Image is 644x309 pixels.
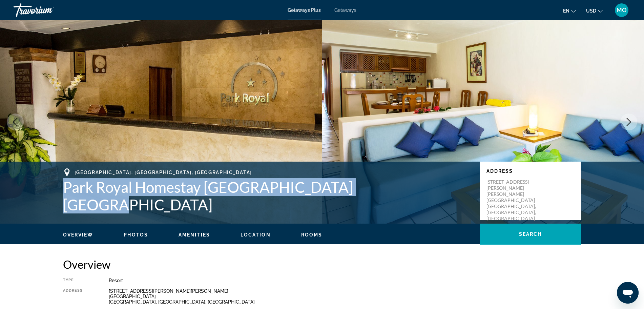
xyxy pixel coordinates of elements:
button: Search [480,224,581,245]
button: Photos [124,232,148,238]
div: Resort [109,278,581,283]
h1: Park Royal Homestay [GEOGRAPHIC_DATA] [GEOGRAPHIC_DATA] [63,178,473,213]
button: User Menu [613,3,630,17]
span: MO [617,7,627,14]
a: Getaways Plus [288,7,321,13]
button: Location [241,232,271,238]
div: Address [63,288,92,305]
span: Location [241,232,271,238]
div: Type [63,278,92,283]
p: [STREET_ADDRESS][PERSON_NAME][PERSON_NAME] [GEOGRAPHIC_DATA] [GEOGRAPHIC_DATA], [GEOGRAPHIC_DATA]... [486,179,541,222]
span: USD [586,8,596,14]
button: Rooms [301,232,323,238]
span: Amenities [179,232,210,238]
span: Overview [63,232,94,238]
p: Address [486,168,575,174]
span: [GEOGRAPHIC_DATA], [GEOGRAPHIC_DATA], [GEOGRAPHIC_DATA] [75,170,252,175]
button: Next image [620,114,637,130]
button: Overview [63,232,94,238]
button: Amenities [179,232,210,238]
div: [STREET_ADDRESS][PERSON_NAME][PERSON_NAME] [GEOGRAPHIC_DATA] [GEOGRAPHIC_DATA], [GEOGRAPHIC_DATA]... [109,288,581,305]
span: en [563,8,569,14]
span: Rooms [301,232,323,238]
span: Photos [124,232,148,238]
h2: Overview [63,257,581,271]
button: Change language [563,6,576,16]
span: Search [519,231,542,237]
iframe: Button to launch messaging window [617,282,639,304]
a: Getaways [334,7,356,13]
button: Previous image [7,114,24,130]
button: Change currency [586,6,603,16]
a: Travorium [14,1,81,19]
